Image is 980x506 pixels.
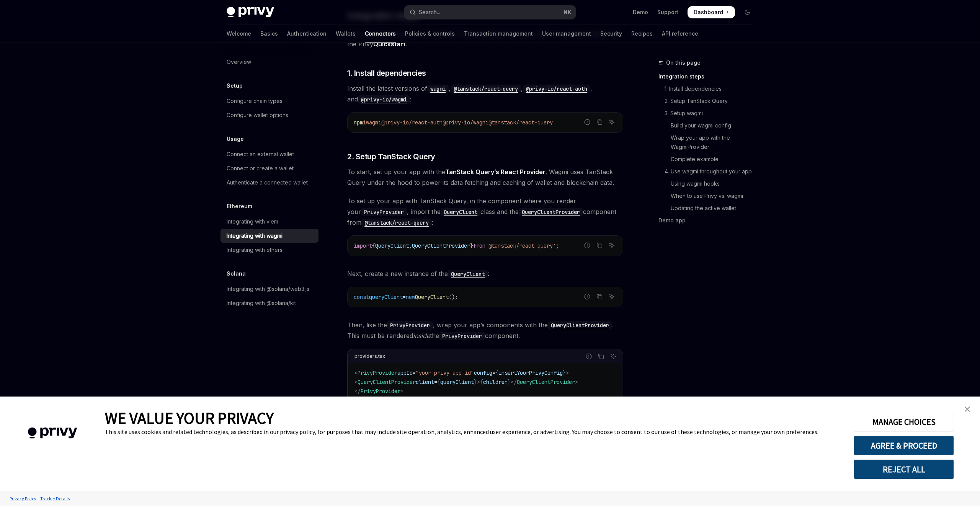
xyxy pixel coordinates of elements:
[607,292,617,302] button: Ask AI
[416,369,474,376] span: "your-privy-app-id"
[688,6,735,18] a: Dashboard
[287,24,327,43] a: Authentication
[488,119,553,126] span: @tanstack/react-query
[227,245,283,255] div: Integrating with ethers
[413,369,416,376] span: =
[373,40,405,48] a: Quickstart
[358,95,410,103] a: @privy-io/wagmi
[220,176,318,189] a: Authenticate a connected wallet
[400,388,403,395] span: >
[227,134,244,144] h5: Usage
[523,85,590,92] a: @privy-io/react-auth
[441,208,480,215] a: QueryClient
[556,242,559,249] span: ;
[960,402,975,417] a: close banner
[548,321,612,330] code: QueryClientProvider
[347,68,426,78] span: 1. Install dependencies
[449,294,458,300] span: ();
[437,379,440,385] span: {
[584,351,594,361] button: Report incorrect code
[361,219,432,227] code: @tanstack/react-query
[694,8,723,16] span: Dashboard
[220,108,318,122] a: Configure wallet options
[347,151,435,162] span: 2. Setup TanStack Query
[474,379,477,385] span: }
[412,242,470,249] span: QueryClientProvider
[854,412,954,432] button: MANAGE CHOICES
[220,147,318,161] a: Connect an external wallet
[220,55,318,69] a: Overview
[347,83,623,104] span: Install the latest versions of , , , and :
[227,231,283,240] div: Integrating with wagmi
[658,190,759,202] a: When to use Privy vs. wagmi
[427,85,449,93] code: wagmi
[354,242,372,249] span: import
[227,24,251,43] a: Welcome
[492,369,495,376] span: =
[220,94,318,108] a: Configure chain types
[227,217,278,226] div: Integrating with viem
[658,107,759,119] a: 3. Setup wagmi
[354,379,358,385] span: <
[227,178,308,187] div: Authenticate a connected wallet
[220,162,318,175] a: Connect or create a wallet
[358,379,416,385] span: QueryClientProvider
[607,240,617,250] button: Ask AI
[397,369,413,376] span: appId
[227,299,296,308] div: Integrating with @solana/kit
[575,379,578,385] span: >
[358,95,410,104] code: @privy-io/wagmi
[854,459,954,479] button: REJECT ALL
[658,214,759,227] a: Demo app
[220,243,318,257] a: Integrating with ethers
[662,24,698,43] a: API reference
[347,268,623,279] span: Next, create a new instance of the :
[595,240,604,250] button: Copy the contents from the code block
[440,379,474,385] span: queryClient
[220,229,318,243] a: Integrating with wagmi
[566,369,569,376] span: >
[227,111,288,120] div: Configure wallet options
[439,332,485,340] code: PrivyProvider
[227,57,251,67] div: Overview
[227,164,294,173] div: Connect or create a wallet
[416,379,434,385] span: client
[403,294,406,300] span: =
[741,6,753,18] button: Toggle dark mode
[427,85,449,92] a: wagmi
[227,81,243,90] h5: Setup
[375,242,409,249] span: QueryClient
[354,351,385,361] div: providers.tsx
[409,242,412,249] span: ,
[474,369,492,376] span: config
[607,117,617,127] button: Ask AI
[227,150,294,159] div: Connect an external wallet
[451,85,521,92] a: @tanstack/react-query
[595,117,604,127] button: Copy the contents from the code block
[227,7,274,18] img: dark logo
[105,408,274,428] span: WE VALUE YOUR PRIVACY
[419,8,440,17] div: Search...
[595,292,604,302] button: Copy the contents from the code block
[372,242,375,249] span: {
[220,296,318,310] a: Integrating with @solana/kit
[965,406,970,412] img: close banner
[519,208,583,216] code: QueryClientProvider
[381,119,443,126] span: @privy-io/react-auth
[511,379,517,385] span: </
[448,270,488,278] code: QueryClient
[11,416,93,450] img: company logo
[354,294,369,300] span: const
[519,208,583,215] a: QueryClientProvider
[657,8,678,16] a: Support
[445,168,546,176] a: TanStack Query’s React Provider
[347,196,623,228] span: To set up your app with TanStack Query, in the component where you render your , import the class...
[633,8,648,16] a: Demo
[631,24,653,43] a: Recipes
[658,165,759,178] a: 4. Use wagmi throughout your app
[477,379,480,385] span: >
[495,369,498,376] span: {
[523,85,590,93] code: @privy-io/react-auth
[441,208,480,216] code: QueryClient
[658,178,759,190] a: Using wagmi hooks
